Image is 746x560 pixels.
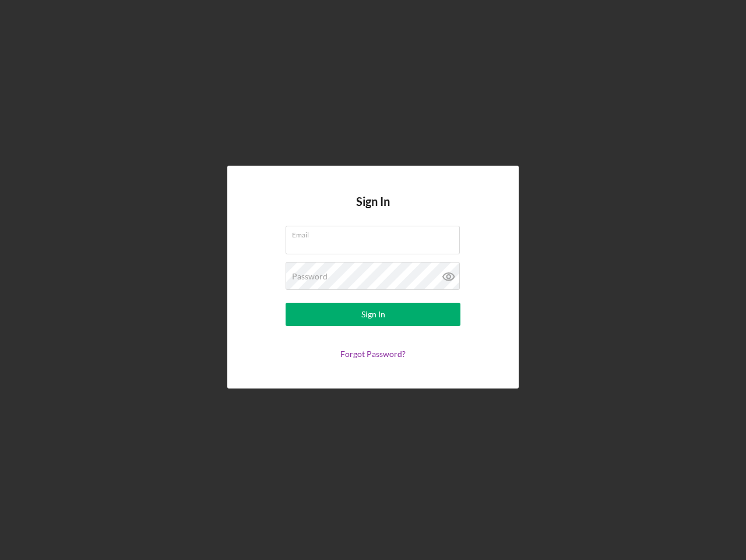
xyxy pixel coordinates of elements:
div: Sign In [361,303,385,326]
h4: Sign In [356,195,390,226]
a: Forgot Password? [340,349,406,359]
label: Password [292,272,328,281]
label: Email [292,226,460,239]
button: Sign In [286,303,460,326]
